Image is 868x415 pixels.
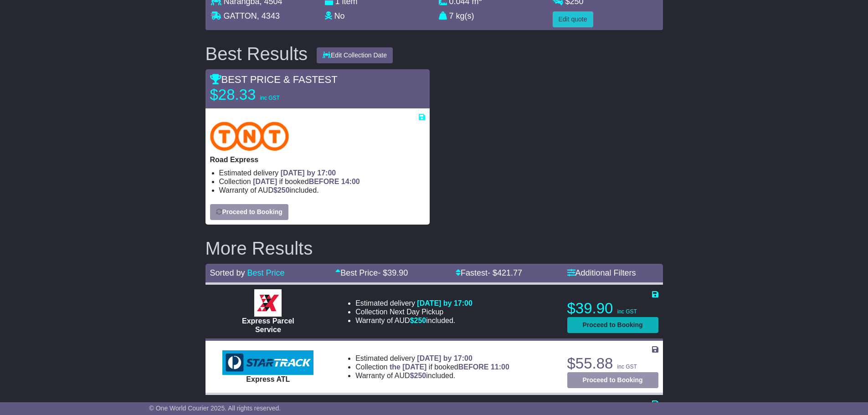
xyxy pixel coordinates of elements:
span: 11:00 [491,363,509,371]
h2: More Results [205,238,663,258]
span: inc GST [617,308,637,315]
span: [DATE] by 17:00 [281,169,336,177]
span: , 4343 [257,11,280,20]
span: if booked [253,178,360,185]
span: - $ [378,268,408,277]
span: 421.77 [497,268,522,277]
span: $ [410,317,426,324]
p: $39.90 [567,299,658,318]
span: - $ [488,268,522,277]
p: Road Express [210,155,425,164]
img: TNT Domestic: Road Express [210,122,289,151]
a: Best Price- $39.90 [335,268,408,277]
a: Best Price [247,268,285,277]
button: Proceed to Booking [210,204,288,220]
span: 14:00 [341,178,360,185]
li: Estimated delivery [355,354,509,363]
li: Collection [219,177,425,186]
span: 7 [449,11,454,20]
span: 250 [277,186,290,194]
li: Collection [355,307,473,316]
span: 250 [414,317,426,324]
button: Edit quote [553,11,593,27]
span: $ [273,186,290,194]
span: Next Day Pickup [390,308,443,316]
p: $28.33 [210,86,324,104]
span: BEFORE [458,363,489,371]
li: Warranty of AUD included. [219,186,425,195]
span: © One World Courier 2025. All rights reserved. [149,405,281,412]
span: GATTON [224,11,257,20]
span: BEFORE [309,178,339,185]
span: if booked [390,363,509,371]
span: [DATE] [253,178,277,185]
li: Warranty of AUD included. [355,316,473,325]
span: kg(s) [456,11,474,20]
button: Proceed to Booking [567,317,658,333]
span: [DATE] by 17:00 [417,354,473,362]
span: Express ATL [246,375,290,383]
button: Edit Collection Date [317,47,393,63]
span: 39.90 [387,268,408,277]
a: Additional Filters [567,268,636,277]
span: 250 [414,372,426,379]
p: $55.88 [567,354,658,373]
li: Estimated delivery [219,169,425,177]
span: Sorted by [210,268,245,277]
li: Collection [355,363,509,371]
img: Border Express: Express Parcel Service [254,289,282,317]
span: inc GST [260,95,280,101]
button: Proceed to Booking [567,372,658,388]
a: Fastest- $421.77 [456,268,522,277]
span: inc GST [617,364,637,370]
span: [DATE] by 17:00 [417,299,473,307]
li: Estimated delivery [355,299,473,307]
div: Best Results [201,44,313,64]
span: BEST PRICE & FASTEST [210,74,338,85]
li: Warranty of AUD included. [355,371,509,380]
span: $ [410,372,426,379]
span: No [334,11,345,20]
span: Express Parcel Service [242,317,294,333]
span: the [DATE] [390,363,426,371]
img: StarTrack: Express ATL [222,350,313,375]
